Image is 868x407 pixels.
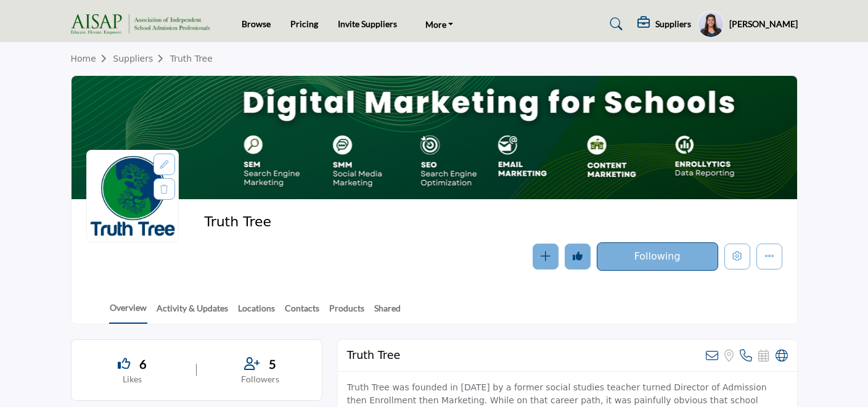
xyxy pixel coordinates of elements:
a: More [417,15,462,33]
a: Browse [242,18,271,29]
a: Search [598,14,631,34]
h5: Suppliers [655,18,691,30]
p: Followers [214,373,307,385]
a: Suppliers [113,54,170,64]
a: Contacts [284,302,320,323]
a: Locations [237,302,276,323]
h5: [PERSON_NAME] [729,18,798,30]
div: Aspect Ratio:1:1,Size:400x400px [154,154,175,175]
a: Home [71,54,113,64]
a: Overview [109,301,147,324]
a: Pricing [290,18,318,29]
button: Edit company [724,244,750,269]
h2: Truth Tree [204,214,543,230]
span: 6 [139,355,147,373]
button: Following [597,242,718,271]
a: Shared [374,302,401,323]
button: Show hide supplier dropdown [697,10,724,38]
div: Suppliers [637,17,691,31]
a: Products [329,302,365,323]
button: More details [756,244,782,269]
a: Invite Suppliers [338,18,397,29]
button: Undo like [565,244,591,269]
img: site Logo [71,14,216,35]
p: Likes [86,373,179,385]
span: 5 [269,355,276,373]
h2: Truth Tree [347,349,400,362]
a: Truth Tree [170,54,213,64]
a: Activity & Updates [156,302,229,323]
